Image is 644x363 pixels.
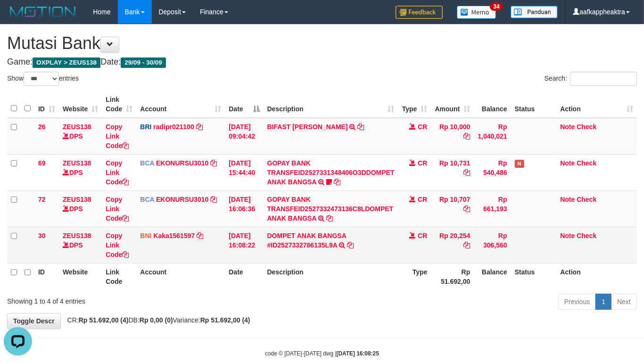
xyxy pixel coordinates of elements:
span: BCA [140,159,154,167]
td: Rp 10,707 [431,190,474,227]
a: ZEUS138 [63,196,91,203]
span: CR: DB: Variance: [63,316,250,324]
td: DPS [59,118,102,155]
span: BNI [140,232,151,239]
a: EKONURSU3010 [156,159,208,167]
a: Copy EKONURSU3010 to clipboard [210,196,217,203]
label: Search: [545,72,637,86]
a: Previous [558,294,596,310]
a: Copy Rp 10,707 to clipboard [463,205,470,213]
th: Account [136,263,225,290]
h4: Game: Date: [7,58,637,67]
td: Rp 10,731 [431,154,474,190]
a: Kaka1561597 [153,232,195,239]
img: MOTION_logo.png [7,5,79,19]
th: Status [511,263,557,290]
span: 69 [38,159,46,167]
th: Rp 51.692,00 [431,263,474,290]
a: Note [560,123,575,131]
span: 30 [38,232,46,239]
a: radipr021100 [153,123,194,131]
strong: Rp 0,00 (0) [140,316,173,324]
td: Rp 540,486 [474,154,511,190]
a: Check [577,123,596,131]
th: Date: activate to sort column descending [225,91,263,118]
th: Account: activate to sort column ascending [136,91,225,118]
a: GOPAY BANK TRANSFEID2527332473136C8LDOMPET ANAK BANGSA [267,196,394,222]
strong: [DATE] 16:08:25 [337,350,379,357]
th: Description: activate to sort column ascending [264,91,398,118]
span: CR [418,159,427,167]
input: Search: [570,72,637,86]
a: Copy radipr021100 to clipboard [196,123,203,131]
td: [DATE] 15:44:40 [225,154,263,190]
th: Link Code [102,263,136,290]
a: Copy Rp 20,254 to clipboard [463,241,470,249]
td: [DATE] 16:06:36 [225,190,263,227]
div: Showing 1 to 4 of 4 entries [7,293,261,306]
small: code © [DATE]-[DATE] dwg | [265,350,379,357]
a: Check [577,232,596,239]
td: Rp 306,560 [474,227,511,263]
td: Rp 1,040,021 [474,118,511,155]
a: EKONURSU3010 [156,196,208,203]
th: Website [59,263,102,290]
th: Type [398,263,431,290]
th: Status [511,91,557,118]
span: 34 [490,2,503,11]
a: Copy Link Code [106,196,129,222]
a: ZEUS138 [63,123,91,131]
th: ID [34,263,59,290]
a: Next [611,294,637,310]
a: Note [560,196,575,203]
span: 72 [38,196,46,203]
a: ZEUS138 [63,159,91,167]
a: Copy GOPAY BANK TRANSFEID2527331348406O3DDOMPET ANAK BANGSA to clipboard [334,178,340,186]
select: Showentries [24,72,59,86]
a: Toggle Descr [7,313,61,329]
span: CR [418,196,427,203]
button: Open LiveChat chat widget [4,4,32,32]
span: 29/09 - 30/09 [121,58,166,68]
h1: Mutasi Bank [7,34,637,53]
a: ZEUS138 [63,232,91,239]
a: Copy EKONURSU3010 to clipboard [210,159,217,167]
label: Show entries [7,72,79,86]
th: ID: activate to sort column ascending [34,91,59,118]
td: [DATE] 09:04:42 [225,118,263,155]
th: Type: activate to sort column ascending [398,91,431,118]
span: CR [418,232,427,239]
span: CR [418,123,427,131]
th: Action: activate to sort column ascending [556,91,637,118]
th: Date [225,263,263,290]
td: DPS [59,154,102,190]
a: DOMPET ANAK BANGSA #ID2527332786135L9A [267,232,347,249]
a: Copy BIFAST ERIKA S PAUN to clipboard [358,123,364,131]
span: BRI [140,123,151,131]
a: BIFAST [PERSON_NAME] [267,123,348,131]
th: Balance [474,91,511,118]
a: Note [560,232,575,239]
td: Rp 10,000 [431,118,474,155]
th: Balance [474,263,511,290]
a: Copy Rp 10,000 to clipboard [463,132,470,140]
a: GOPAY BANK TRANSFEID2527331348406O3DDOMPET ANAK BANGSA [267,159,395,186]
span: BCA [140,196,154,203]
a: Copy Link Code [106,123,129,149]
a: Check [577,196,596,203]
a: Copy Link Code [106,159,129,186]
a: Copy DOMPET ANAK BANGSA #ID2527332786135L9A to clipboard [347,241,354,249]
td: DPS [59,227,102,263]
strong: Rp 51.692,00 (4) [79,316,129,324]
img: Feedback.jpg [396,6,443,19]
span: OXPLAY > ZEUS138 [33,58,100,68]
span: 26 [38,123,46,131]
td: DPS [59,190,102,227]
td: Rp 661,193 [474,190,511,227]
td: Rp 20,254 [431,227,474,263]
a: 1 [595,294,611,310]
th: Description [264,263,398,290]
span: Has Note [515,160,524,168]
strong: Rp 51.692,00 (4) [200,316,250,324]
th: Amount: activate to sort column ascending [431,91,474,118]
